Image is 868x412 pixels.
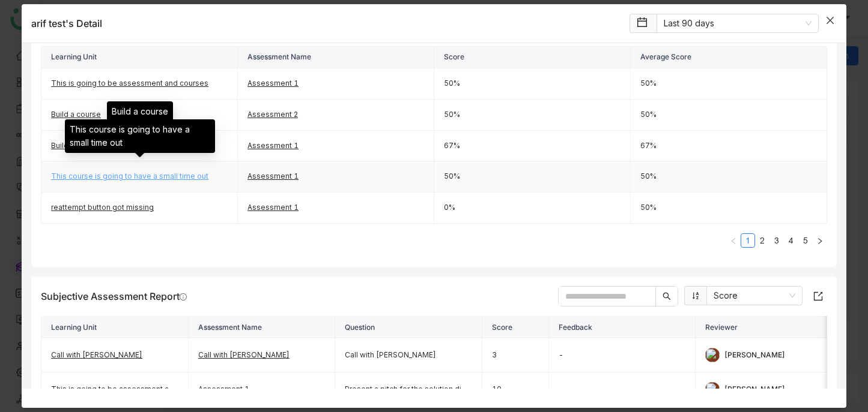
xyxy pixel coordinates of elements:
a: 2 [756,234,769,247]
li: 1 [741,233,755,248]
a: Assessment 1 [247,172,299,181]
a: Build a course [51,110,101,119]
a: Assessment 1 [247,141,299,150]
td: 3 [482,338,549,372]
div: [PERSON_NAME] [724,384,785,395]
li: 2 [755,233,769,248]
a: Call with [PERSON_NAME] [51,350,142,359]
a: 5 [799,234,812,247]
td: Call with [PERSON_NAME] [335,338,482,372]
td: 50% [434,161,631,193]
a: Assessment 1 [198,384,249,393]
img: 684a9aedde261c4b36a3ced9 [705,382,720,396]
nz-select-item: Score [714,287,795,305]
a: This course is going to have a small time out [51,172,208,181]
li: 5 [798,233,813,248]
th: Learning Unit [41,47,238,68]
div: This course is going to have a small time out [65,119,215,153]
button: Previous Page [726,233,741,248]
td: 50% [434,100,631,131]
nz-select-item: Last 90 days [664,14,812,32]
td: 0% [434,193,631,224]
th: Question [335,317,482,338]
td: 10 [482,372,549,407]
a: 3 [770,234,783,247]
th: Assessment Name [189,317,336,338]
div: Subjective Assessment Report [41,289,187,304]
th: Reviewer [696,317,829,338]
td: 50% [631,161,827,193]
a: reattempt button got missing [51,203,154,212]
img: 684a9aedde261c4b36a3ced9 [705,348,720,362]
th: Learning Unit [41,317,189,338]
a: Assessment 1 [247,79,299,88]
a: This is going to be assessment and courses [51,384,208,393]
li: 4 [784,233,798,248]
div: arif test 's Detail [31,16,102,31]
a: Build a course [51,141,101,150]
a: This is going to be assessment and courses [51,79,208,88]
a: Call with [PERSON_NAME] [198,350,290,359]
button: Close [814,4,846,37]
td: Present a pitch for the solution discussed in the text. [335,372,482,407]
button: Next Page [813,233,827,248]
th: Average Score [631,47,827,68]
td: 50% [631,100,827,131]
a: Assessment 1 [247,203,299,212]
a: 4 [785,234,798,247]
td: 67% [631,131,827,162]
div: [PERSON_NAME] [724,350,785,361]
td: - [549,372,696,407]
th: Score [482,317,549,338]
td: - [549,338,696,372]
td: 50% [631,68,827,100]
td: 67% [434,131,631,162]
th: Feedback [549,317,696,338]
li: 3 [769,233,784,248]
td: 50% [434,68,631,100]
th: Score [434,47,631,68]
th: Assessment Name [238,47,434,68]
a: Assessment 2 [247,110,298,119]
td: 50% [631,193,827,224]
a: 1 [741,234,754,247]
